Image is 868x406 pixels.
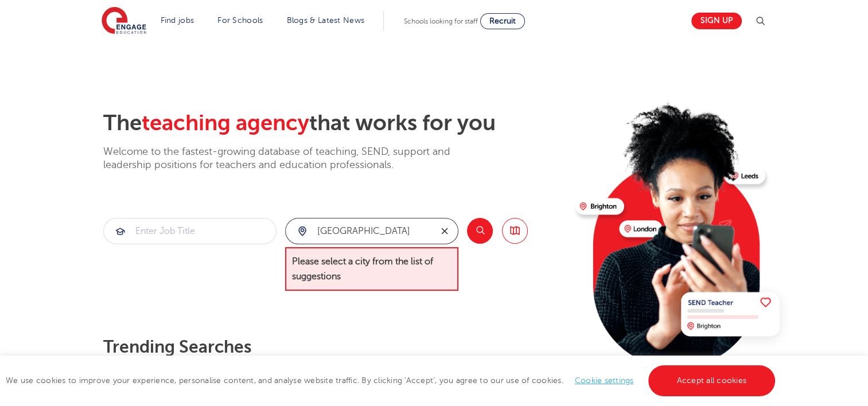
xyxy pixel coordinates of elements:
a: Sign up [691,13,742,29]
input: Submit [104,218,276,244]
p: Welcome to the fastest-growing database of teaching, SEND, support and leadership positions for t... [103,145,482,172]
button: Search [467,218,493,244]
span: teaching agency [142,111,309,135]
span: Please select a city from the list of suggestions [285,247,458,291]
a: For Schools [217,16,263,25]
a: Blogs & Latest News [287,16,365,25]
a: Find jobs [161,16,194,25]
img: Engage Education [102,7,146,36]
p: Trending searches [103,337,566,357]
div: Submit [103,218,277,244]
a: Recruit [480,13,525,29]
span: Recruit [489,17,516,25]
input: Submit [286,218,431,244]
span: Schools looking for staff [404,17,478,25]
a: Cookie settings [575,376,634,385]
span: We use cookies to improve your experience, personalise content, and analyse website traffic. By c... [6,376,778,385]
a: Accept all cookies [648,365,776,396]
button: Clear [431,218,458,244]
h2: The that works for you [103,110,566,136]
div: Submit [285,218,458,244]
